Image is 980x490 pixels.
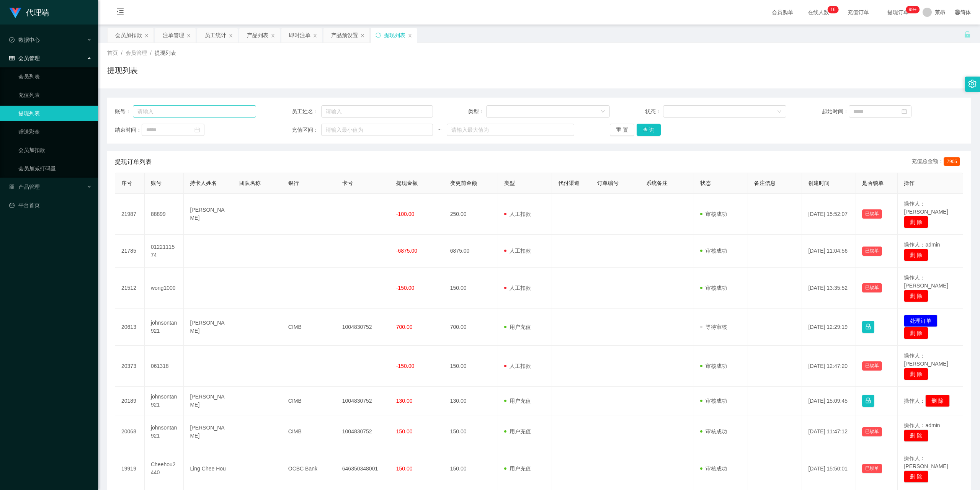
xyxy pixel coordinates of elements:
td: 1004830752 [336,387,390,415]
button: 已锁单 [862,247,882,256]
i: 图标: calendar [902,109,907,114]
td: [DATE] 15:09:45 [802,387,856,415]
span: 产品管理 [9,184,40,190]
i: 图标: close [186,33,191,38]
span: 等待审核 [700,324,727,330]
i: 图标: close [229,33,233,38]
span: 提现列表 [155,50,176,56]
span: 操作人：[PERSON_NAME] [904,455,948,469]
input: 请输入 [321,105,433,118]
div: 提现列表 [384,28,405,42]
td: [PERSON_NAME] [184,309,233,346]
td: 19919 [115,448,145,489]
span: 备注信息 [754,180,776,186]
input: 请输入最小值为 [321,124,433,136]
h1: 代理端 [26,0,49,25]
span: 操作人： [904,398,925,404]
span: 150.00 [396,428,413,434]
span: / [150,50,152,56]
i: 图标: check-circle-o [9,37,15,42]
td: 21987 [115,194,145,235]
span: 代付渠道 [558,180,580,186]
td: 130.00 [444,387,498,415]
sup: 16 [827,6,838,13]
i: 图标: global [955,10,960,15]
div: 充值总金额： [911,157,963,167]
td: 150.00 [444,346,498,387]
span: 操作人：[PERSON_NAME] [904,274,948,289]
button: 查 询 [637,124,661,136]
td: 88899 [145,194,184,235]
span: 类型： [468,108,486,116]
span: 操作人：admin [904,242,940,248]
span: 提现订单 [884,10,913,15]
span: 系统备注 [646,180,668,186]
td: 1004830752 [336,309,390,346]
span: 人工扣款 [504,285,531,291]
span: 变更前金额 [450,180,477,186]
td: [DATE] 11:04:56 [802,235,856,268]
td: 646350348001 [336,448,390,489]
span: 充值区间： [292,126,322,134]
td: [DATE] 13:35:52 [802,268,856,309]
i: 图标: down [601,109,605,114]
td: 061318 [145,346,184,387]
button: 删 除 [904,368,928,380]
button: 删 除 [904,216,928,228]
td: [DATE] 15:50:01 [802,448,856,489]
span: 人工扣款 [504,248,531,254]
span: 团队名称 [239,180,261,186]
a: 会员加扣款 [18,142,92,158]
span: 账号 [151,180,162,186]
td: johnsontan921 [145,415,184,448]
td: OCBC Bank [282,448,336,489]
a: 会员列表 [18,69,92,84]
td: 21785 [115,235,145,268]
span: 700.00 [396,324,413,330]
span: 数据中心 [9,37,40,43]
button: 重 置 [610,124,634,136]
input: 请输入 [133,105,256,118]
i: 图标: sync [376,33,381,38]
span: 持卡人姓名 [190,180,217,186]
button: 已锁单 [862,427,882,436]
span: 130.00 [396,398,413,404]
td: [PERSON_NAME] [184,387,233,415]
button: 已锁单 [862,283,882,292]
span: -100.00 [396,211,414,217]
td: 250.00 [444,194,498,235]
i: 图标: down [777,109,782,114]
span: -150.00 [396,363,414,369]
td: CIMB [282,309,336,346]
div: 员工统计 [205,28,226,42]
td: [PERSON_NAME] [184,415,233,448]
span: 操作 [904,180,915,186]
button: 处理订单 [904,315,938,327]
span: 用户充值 [504,324,531,330]
span: 人工扣款 [504,211,531,217]
a: 充值列表 [18,87,92,103]
span: ~ [433,126,447,134]
td: 20189 [115,387,145,415]
a: 提现列表 [18,106,92,121]
span: 审核成功 [700,398,727,404]
td: johnsontan921 [145,309,184,346]
td: 6875.00 [444,235,498,268]
p: 1 [830,6,833,13]
span: 卡号 [342,180,353,186]
button: 删 除 [904,249,928,261]
div: 会员加扣款 [115,28,142,42]
span: 审核成功 [700,363,727,369]
span: 类型 [504,180,515,186]
td: 0122111574 [145,235,184,268]
span: 在线人数 [804,10,833,15]
i: 图标: close [360,33,365,38]
button: 已锁单 [862,361,882,371]
span: 账号： [115,108,133,116]
td: 700.00 [444,309,498,346]
td: 150.00 [444,415,498,448]
button: 删 除 [925,395,950,407]
i: 图标: menu-fold [107,0,133,25]
i: 图标: table [9,56,15,61]
td: johnsontan921 [145,387,184,415]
